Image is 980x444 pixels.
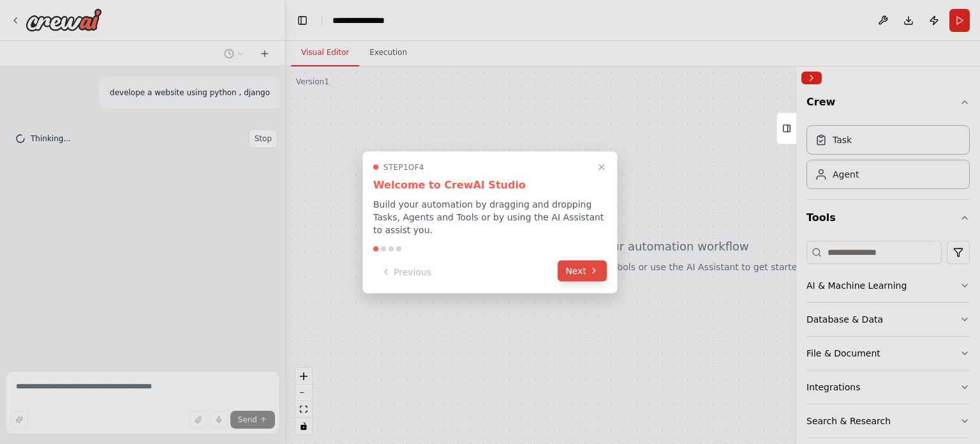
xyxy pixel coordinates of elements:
[594,159,609,174] button: Close walkthrough
[293,11,311,29] button: Hide left sidebar
[558,260,607,281] button: Next
[383,162,424,172] span: Step 1 of 4
[373,261,439,282] button: Previous
[373,177,607,192] h3: Welcome to CrewAI Studio
[373,197,607,236] p: Build your automation by dragging and dropping Tasks, Agents and Tools or by using the AI Assista...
